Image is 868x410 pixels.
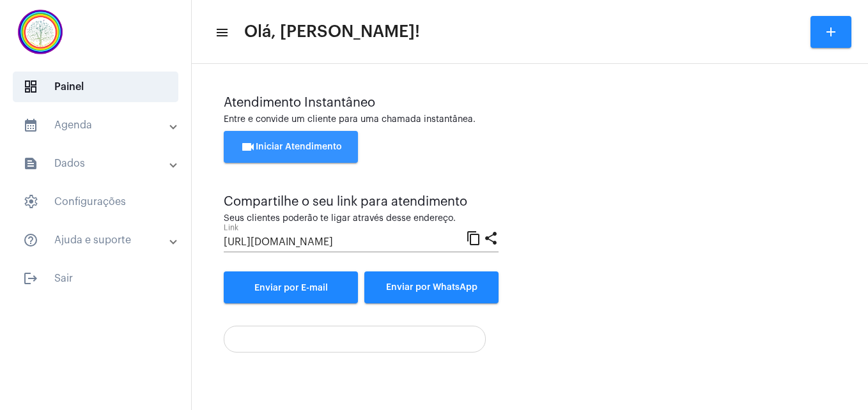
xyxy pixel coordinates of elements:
[23,232,38,248] mat-icon: sidenav icon
[823,24,839,40] mat-icon: add
[240,139,256,155] mat-icon: videocam
[23,118,171,133] mat-panel-title: Agenda
[224,131,358,163] button: Iniciar Atendimento
[224,195,499,209] div: Compartilhe o seu link para atendimento
[23,118,38,133] mat-icon: sidenav icon
[23,156,38,171] mat-icon: sidenav icon
[466,230,481,245] mat-icon: content_copy
[483,230,499,245] mat-icon: share
[8,225,191,255] mat-expansion-panel-header: sidenav iconAjuda e suporte
[23,232,171,248] mat-panel-title: Ajuda e suporte
[215,25,228,40] mat-icon: sidenav icon
[23,271,38,286] mat-icon: sidenav icon
[386,283,477,292] span: Enviar por WhatsApp
[224,214,499,224] div: Seus clientes poderão te ligar através desse endereço.
[244,22,420,42] span: Olá, [PERSON_NAME]!
[23,194,38,209] span: sidenav icon
[23,156,171,171] mat-panel-title: Dados
[8,110,191,140] mat-expansion-panel-header: sidenav iconAgenda
[224,96,836,110] div: Atendimento Instantâneo
[10,6,70,57] img: c337f8d0-2252-6d55-8527-ab50248c0d14.png
[224,271,358,303] a: Enviar por E-mail
[13,186,178,217] span: Configurações
[13,263,178,294] span: Sair
[240,142,342,151] span: Iniciar Atendimento
[8,148,191,179] mat-expansion-panel-header: sidenav iconDados
[364,271,499,303] button: Enviar por WhatsApp
[13,72,178,102] span: Painel
[23,79,38,95] span: sidenav icon
[224,115,836,125] div: Entre e convide um cliente para uma chamada instantânea.
[254,284,328,292] span: Enviar por E-mail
